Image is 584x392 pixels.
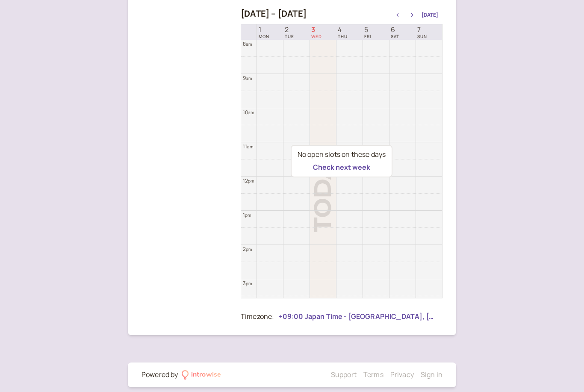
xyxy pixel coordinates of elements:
[363,370,383,379] a: Terms
[422,12,438,18] button: [DATE]
[241,9,307,19] h2: [DATE] – [DATE]
[191,369,221,380] div: introwise
[390,370,414,379] a: Privacy
[182,369,221,380] a: introwise
[298,149,386,160] div: No open slots on these days
[313,163,370,171] button: Check next week
[142,369,178,380] div: Powered by
[421,370,442,379] a: Sign in
[331,370,357,379] a: Support
[241,311,274,322] div: Timezone:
